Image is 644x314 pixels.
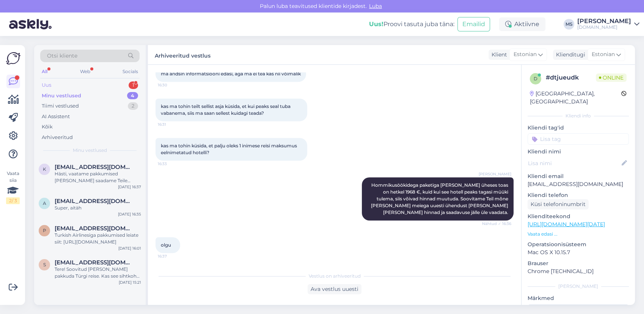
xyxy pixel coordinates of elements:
[528,191,629,199] p: Kliendi telefon
[528,172,629,180] p: Kliendi email
[596,73,627,82] span: Online
[119,280,141,285] div: [DATE] 15:21
[161,103,292,116] span: kas ma tohin teilt sellist asja küsida, et kui peaks seal tuba vabanema, siis ma saan sellest kui...
[73,147,107,154] span: Minu vestlused
[158,161,186,167] span: 16:33
[528,199,589,209] div: Küsi telefoninumbrit
[308,284,361,294] div: Ava vestlus uuesti
[564,19,574,30] div: MS
[488,51,507,59] div: Klient
[592,50,615,59] span: Estonian
[43,262,46,267] span: s
[155,50,210,60] label: Arhiveeritud vestlus
[528,283,629,290] div: [PERSON_NAME]
[499,17,545,31] div: Aktiivne
[528,112,629,119] div: Kliendi info
[43,166,46,172] span: k
[161,143,298,155] span: kas ma tohin küsida, et palju oleks 1 inimese reisi maksumus eelnimetatud hotelli?
[42,123,53,131] div: Kõik
[158,253,186,259] span: 16:37
[47,52,77,60] span: Otsi kliente
[577,24,631,30] div: [DOMAIN_NAME]
[40,67,49,77] div: All
[309,273,361,280] span: Vestlus on arhiveeritud
[43,228,46,233] span: p
[528,241,629,248] p: Operatsioonisüsteem
[55,170,141,184] div: Hästi, vaatame pakkumised [PERSON_NAME] saadame Teile esimesel võimalusel meilile.
[528,148,629,156] p: Kliendi nimi
[577,18,639,30] a: [PERSON_NAME][DOMAIN_NAME]
[6,197,20,204] div: 2 / 3
[42,113,70,120] div: AI Assistent
[6,51,20,66] img: Askly Logo
[528,231,629,237] p: Vaata edasi ...
[161,71,301,77] span: ma andsin informatsiooni edasi, aga ma ei tea kas nii võimalik
[577,18,631,24] div: [PERSON_NAME]
[158,122,186,127] span: 16:31
[482,221,511,227] span: Nähtud ✓ 16:36
[371,182,509,215] span: Hommikusöökidega paketiga [PERSON_NAME] üheses toas on hetkel 1968 €, kuid kui see hotell peaks t...
[479,171,511,177] span: [PERSON_NAME]
[158,82,186,88] span: 16:30
[118,184,141,190] div: [DATE] 16:37
[528,221,605,228] a: [URL][DOMAIN_NAME][DATE]
[42,102,79,110] div: Tiimi vestlused
[528,259,629,267] p: Brauser
[528,180,629,188] p: [EMAIL_ADDRESS][DOMAIN_NAME]
[55,232,141,245] div: Turkish Airlinesiga pakkumised leiate siit: [URL][DOMAIN_NAME]
[528,159,620,167] input: Lisa nimi
[127,92,138,100] div: 4
[121,67,140,77] div: Socials
[6,170,20,204] div: Vaata siia
[55,225,134,232] span: piretkreis@gmail.com
[55,198,134,205] span: anderoalamets200404@gmail.com
[42,81,51,89] div: Uus
[79,67,92,77] div: Web
[528,267,629,275] p: Chrome [TECHNICAL_ID]
[42,92,81,100] div: Minu vestlused
[42,134,73,141] div: Arhiveeritud
[369,20,383,28] b: Uus!
[528,294,629,302] p: Märkmed
[457,17,490,31] button: Emailid
[55,266,141,280] div: Tere! Soovitud [PERSON_NAME] pakkuda Türgi reise. Kas see sihtkoht pakub Teile huvi?
[118,211,141,217] div: [DATE] 16:35
[530,90,621,106] div: [GEOGRAPHIC_DATA], [GEOGRAPHIC_DATA]
[528,212,629,220] p: Klienditeekond
[43,200,46,206] span: a
[129,81,138,89] div: 1
[367,3,384,9] span: Luba
[528,124,629,132] p: Kliendi tag'id
[528,248,629,256] p: Mac OS X 10.15.7
[55,259,134,266] span: svetlanik08@mail.ru
[514,50,537,59] span: Estonian
[546,73,596,82] div: # dtjueudk
[128,102,138,110] div: 2
[528,133,629,145] input: Lisa tag
[553,51,585,59] div: Klienditugi
[534,76,537,81] span: d
[118,245,141,251] div: [DATE] 16:01
[55,164,134,170] span: kasparkookmaa@gmail.com
[161,242,171,248] span: olgu
[55,205,141,211] div: Super, aitäh
[369,20,454,29] div: Proovi tasuta juba täna:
